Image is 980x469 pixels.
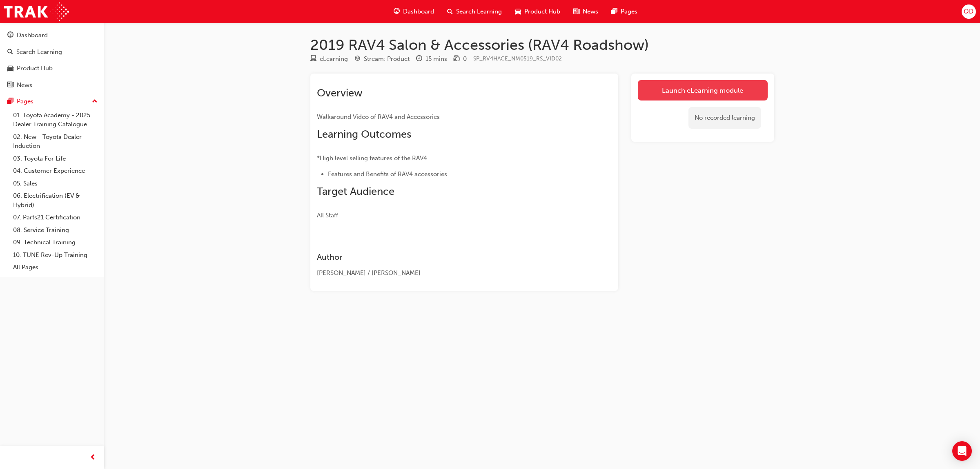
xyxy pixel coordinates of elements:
[320,54,348,64] div: eLearning
[317,154,427,162] span: *High level selling features of the RAV4
[310,56,316,63] span: learningResourceType_ELEARNING-icon
[7,32,13,39] span: guage-icon
[583,7,598,16] span: News
[952,441,972,461] div: Open Intercom Messenger
[508,3,567,20] a: car-iconProduct Hub
[573,7,579,17] span: news-icon
[7,98,13,105] span: pages-icon
[416,56,422,63] span: clock-icon
[10,261,101,274] a: All Pages
[387,3,441,20] a: guage-iconDashboard
[10,165,101,177] a: 04. Customer Experience
[317,128,411,141] span: Learning Outcomes
[317,185,394,198] span: Target Audience
[3,94,101,109] button: Pages
[17,97,33,106] div: Pages
[567,3,605,20] a: news-iconNews
[425,54,447,64] div: 15 mins
[3,78,101,93] a: News
[10,211,101,224] a: 07. Parts21 Certification
[10,190,101,211] a: 06. Electrification (EV & Hybrid)
[10,249,101,261] a: 10. TUNE Rev-Up Training
[310,36,774,54] h1: 2019 RAV4 Salon & Accessories (RAV4 Roadshow)
[317,252,582,262] h3: Author
[621,7,637,16] span: Pages
[10,177,101,190] a: 05. Sales
[317,212,338,219] span: All Staff
[416,54,447,64] div: Duration
[10,131,101,152] a: 02. New - Toyota Dealer Induction
[17,31,48,40] div: Dashboard
[317,268,582,278] div: [PERSON_NAME] / [PERSON_NAME]
[638,80,768,100] a: Launch eLearning module
[463,54,467,64] div: 0
[17,64,53,73] div: Product Hub
[403,7,434,16] span: Dashboard
[17,80,32,90] div: News
[524,7,560,16] span: Product Hub
[7,65,13,72] span: car-icon
[310,54,348,64] div: Type
[3,61,101,76] a: Product Hub
[456,7,502,16] span: Search Learning
[328,170,447,178] span: Features and Benefits of RAV4 accessories
[394,7,400,17] span: guage-icon
[90,453,96,463] span: prev-icon
[515,7,521,17] span: car-icon
[3,45,101,60] a: Search Learning
[7,82,13,89] span: news-icon
[3,26,101,94] button: DashboardSearch LearningProduct HubNews
[447,7,453,17] span: search-icon
[964,7,973,16] span: QD
[354,56,361,63] span: target-icon
[441,3,508,20] a: search-iconSearch Learning
[7,49,13,56] span: search-icon
[92,96,98,107] span: up-icon
[3,28,101,43] a: Dashboard
[688,107,761,129] div: No recorded learning
[473,55,562,62] span: Learning resource code
[10,109,101,131] a: 01. Toyota Academy - 2025 Dealer Training Catalogue
[354,54,410,64] div: Stream
[454,56,460,63] span: money-icon
[317,113,440,121] span: Walkaround Video of RAV4 and Accessories
[611,7,617,17] span: pages-icon
[4,2,69,21] img: Trak
[364,54,410,64] div: Stream: Product
[16,47,62,57] div: Search Learning
[454,54,467,64] div: Price
[962,4,976,19] button: QD
[605,3,644,20] a: pages-iconPages
[10,236,101,249] a: 09. Technical Training
[10,152,101,165] a: 03. Toyota For Life
[10,224,101,237] a: 08. Service Training
[317,87,363,99] span: Overview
